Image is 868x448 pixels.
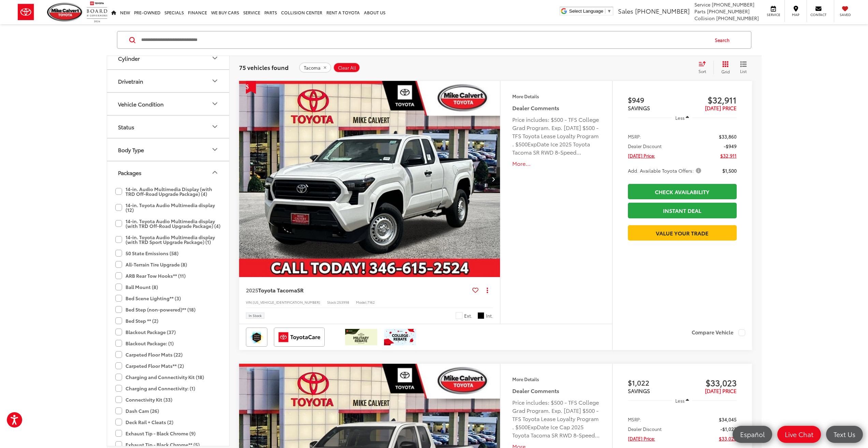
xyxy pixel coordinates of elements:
[115,417,173,428] label: Deck Rail + Cleats (2)
[672,112,692,124] button: Less
[722,167,737,174] span: $1,500
[486,313,493,319] span: Int.
[115,405,159,417] label: Dash Cam (26)
[297,286,304,294] span: SR
[384,329,416,345] img: /static/brand-toyota/National_Assets/toyota-college-grad.jpeg?height=48
[628,377,682,388] span: $1,022
[47,3,83,21] img: Mike Calvert Toyota
[211,122,219,131] div: Status
[607,9,612,14] span: ▼
[333,62,360,73] button: Clear All
[107,47,230,69] button: CylinderCylinder
[719,435,737,442] span: $33,023
[720,152,737,159] span: $32,911
[830,430,859,438] span: Text Us
[107,70,230,92] button: DrivetrainDrivetrain
[115,293,181,304] label: Bed Scene Lighting** (3)
[367,300,375,305] span: 7162
[211,100,219,108] div: Vehicle Condition
[115,248,178,259] label: 50 State Emissions (58)
[239,81,501,277] div: 2025 Toyota Tacoma SR 0
[115,232,221,248] label: 14-in. Toyota Audio Multimedia display (with TRD Sport Upgrade Package) (1)
[682,377,737,388] span: $33,023
[246,286,258,294] span: 2025
[720,425,737,432] span: -$1,022
[694,8,706,15] span: Parts
[345,329,377,345] img: /static/brand-toyota/National_Assets/toyota-military-rebate.jpeg?height=48
[115,338,174,349] label: Blackout Package: (1)
[115,394,172,405] label: Connectivity Kit (33)
[356,300,367,305] span: Model:
[338,65,356,71] span: Clear All
[246,300,253,305] span: VIN:
[512,387,600,395] h5: Dealer Comments
[115,349,182,360] label: Carpeted Floor Mats (22)
[810,12,826,17] span: Contact
[628,425,662,432] span: Dealer Discount
[118,146,144,153] div: Body Type
[253,300,320,305] span: [US_VEHICLE_IDENTIFICATION_NUMBER]
[275,329,323,345] img: ToyotaCare Mike Calvert Toyota Houston TX
[635,6,690,15] span: [PHONE_NUMBER]
[246,286,470,294] a: 2025Toyota TacomaSR
[698,68,706,74] span: Sort
[107,139,230,161] button: Body TypeBody Type
[675,115,685,121] span: Less
[115,383,195,394] label: Charging and Connectivity: (1)
[211,77,219,85] div: Drivetrain
[115,184,221,200] label: 14-in. Audio Multimedia Display (with TRD Off-Road Upgrade Package) (4)
[118,169,142,176] div: Packages
[512,94,600,99] h4: More Details
[777,426,821,443] a: Live Chat
[569,9,612,14] a: Select Language​
[705,104,737,112] span: [DATE] PRICE
[246,81,256,94] span: Get Price Drop Alert
[115,327,176,338] label: Blackout Package (37)
[118,124,134,130] div: Status
[512,398,600,439] div: Price includes: $500 - TFS College Grad Program. Exp. [DATE] $500 - TFS Toyota Lease Loyalty Prog...
[249,314,262,317] span: In Stock
[258,286,297,294] span: Toyota Tacoma
[694,15,715,21] span: Collision
[141,32,708,48] input: Search by Make, Model, or Keyword
[628,387,650,394] span: SAVINGS
[118,55,140,61] div: Cylinder
[239,81,501,278] img: 2025 Toyota Tacoma SR
[211,168,219,176] div: Packages
[487,287,488,293] span: dropdown dots
[705,387,737,394] span: [DATE] PRICE
[239,81,501,277] a: 2025 Toyota Tacoma SR2025 Toyota Tacoma SR2025 Toyota Tacoma SR2025 Toyota Tacoma SR
[605,9,605,14] span: ​
[628,143,662,149] span: Dealer Discount
[672,394,692,407] button: Less
[737,430,768,438] span: Español
[628,167,704,174] button: Add. Available Toyota Offers:
[512,160,600,168] button: More...
[115,372,204,383] label: Charging and Connectivity Kit (18)
[708,31,739,48] button: Search
[628,203,737,218] a: Instant Deal
[707,8,750,15] span: [PHONE_NUMBER]
[628,104,650,112] span: SAVINGS
[118,101,164,107] div: Vehicle Condition
[675,398,685,404] span: Less
[618,6,633,15] span: Sales
[628,416,641,423] span: MSRP:
[481,284,493,296] button: Actions
[628,152,655,159] span: [DATE] Price:
[692,329,745,336] label: Compare Vehicle
[740,68,747,74] span: List
[115,428,195,439] label: Exhaust Tip - Black Chrome (9)
[735,61,752,74] button: List View
[115,200,221,216] label: 14-in. Toyota Audio Multimedia display (12)
[247,329,266,345] img: Toyota Safety Sense Mike Calvert Toyota Houston TX
[695,61,713,74] button: Select sort value
[781,430,817,438] span: Live Chat
[115,304,195,315] label: Bed Step (non-powered)** (18)
[721,69,730,74] span: Grid
[628,435,655,442] span: [DATE] Price:
[115,216,221,232] label: 14-in. Toyota Audio Multimedia display (with TRD Off-Road Upgrade Package) (4)
[788,12,803,17] span: Map
[211,54,219,62] div: Cylinder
